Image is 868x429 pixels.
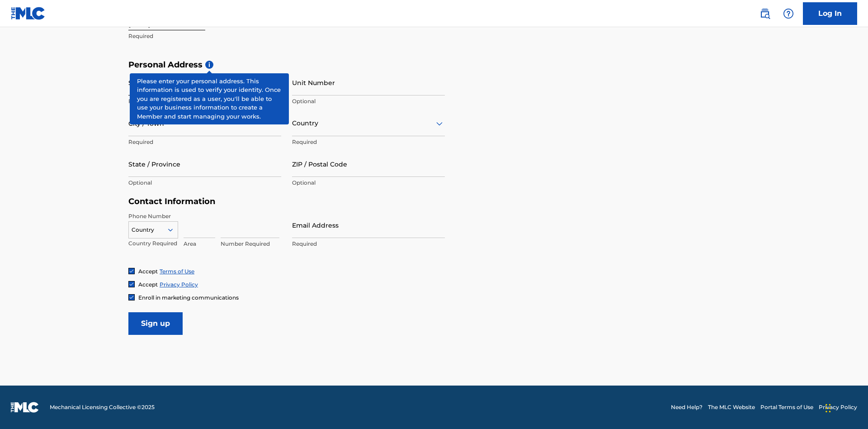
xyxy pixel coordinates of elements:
[160,268,194,275] a: Terms of Use
[221,240,279,248] p: Number Required
[50,403,155,411] span: Mechanical Licensing Collective © 2025
[138,268,158,275] span: Accept
[138,281,158,288] span: Accept
[128,32,281,40] p: Required
[760,403,813,411] a: Portal Terms of Use
[128,239,178,248] p: Country Required
[783,8,794,19] img: help
[138,294,239,301] span: Enroll in marketing communications
[160,281,198,288] a: Privacy Policy
[128,179,281,187] p: Optional
[292,179,445,187] p: Optional
[129,268,134,274] img: checkbox
[826,395,831,422] div: Drag
[128,97,281,105] p: Required
[129,295,134,300] img: checkbox
[708,403,755,411] a: The MLC Website
[823,386,868,429] iframe: Chat Widget
[128,312,183,335] input: Sign up
[184,240,215,248] p: Area
[129,281,134,287] img: checkbox
[205,61,213,69] span: i
[11,7,46,20] img: MLC Logo
[779,5,797,23] div: Help
[756,5,774,23] a: Public Search
[128,196,445,207] h5: Contact Information
[128,138,281,146] p: Required
[819,403,857,411] a: Privacy Policy
[11,402,39,413] img: logo
[803,2,857,25] a: Log In
[292,138,445,146] p: Required
[128,60,740,70] h5: Personal Address
[759,8,770,19] img: search
[671,403,703,411] a: Need Help?
[292,240,445,248] p: Required
[292,97,445,105] p: Optional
